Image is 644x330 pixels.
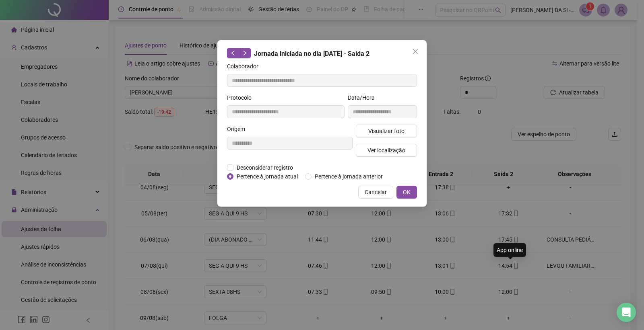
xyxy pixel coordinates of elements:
span: Visualizar foto [368,127,405,135]
span: Pertence à jornada atual [233,172,301,181]
label: Origem [227,125,250,133]
div: Jornada iniciada no dia [DATE] - Saída 2 [227,48,417,59]
button: Ver localização [356,144,417,157]
button: left [227,48,239,58]
span: close [412,48,419,55]
span: Cancelar [365,188,387,197]
span: Ver localização [367,146,405,155]
label: Colaborador [227,62,264,71]
label: Protocolo [227,93,257,102]
span: left [230,50,236,56]
button: Visualizar foto [356,125,417,137]
span: OK [403,188,411,197]
span: Pertence à jornada anterior [312,172,386,181]
button: OK [396,186,417,199]
label: Data/Hora [348,93,380,102]
button: right [239,48,251,58]
span: right [242,50,248,56]
button: Close [409,45,422,58]
span: Desconsiderar registro [233,163,296,172]
button: Cancelar [358,186,393,199]
div: Open Intercom Messenger [617,303,636,322]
